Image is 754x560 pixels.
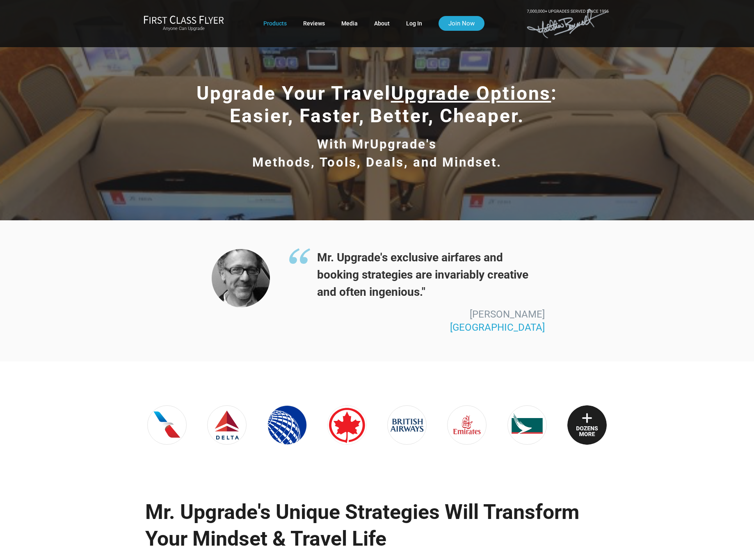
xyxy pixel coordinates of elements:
[470,309,545,320] span: [PERSON_NAME]
[391,82,551,104] span: Upgrade Options
[207,405,247,445] img: DL
[439,16,484,31] a: Join Now
[144,26,224,32] small: Anyone Can Upgrade
[341,16,358,31] a: Media
[263,16,287,31] a: Products
[567,405,607,445] img: fcf_airlines_logo_more
[288,249,545,301] span: Mr. Upgrade's exclusive airfares and booking strategies are invariably creative and often ingenio...
[327,405,367,445] img: Air Canada
[303,16,325,31] a: Reviews
[144,15,224,24] img: First Class Flyer
[252,137,502,169] span: With MrUpgrade's Methods, Tools, Deals, and Mindset.
[387,405,427,445] img: BA
[374,16,390,31] a: About
[507,405,547,445] img: Cathay
[447,405,487,445] img: EM
[196,82,558,127] span: Upgrade Your Travel : Easier, Faster, Better, Cheaper.
[145,500,579,551] span: Mr. Upgrade's Unique Strategies Will Transform Your Mindset & Travel Life
[406,16,422,31] a: Log In
[144,15,224,32] a: First Class FlyerAnyone Can Upgrade
[450,322,545,333] span: [GEOGRAPHIC_DATA]
[212,249,270,307] img: Thomas
[147,405,187,445] img: AA
[267,405,307,445] img: UA_v2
